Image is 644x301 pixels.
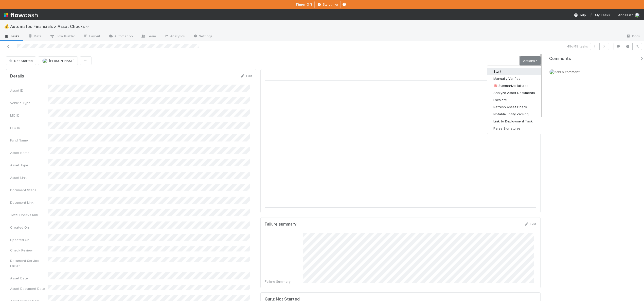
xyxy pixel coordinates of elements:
[137,33,160,41] a: Team
[520,56,541,65] a: Actions
[104,33,137,41] a: Automation
[10,276,48,281] div: Asset Date
[10,237,48,242] div: Updated On
[10,150,48,155] div: Asset Name
[79,33,104,41] a: Layout
[10,225,48,230] div: Created On
[487,103,541,110] button: Refresh Asset Check
[240,74,252,78] a: Edit
[10,24,92,29] span: Automated Financials > Asset Checks
[4,24,9,28] span: 💰
[46,33,79,41] a: Flow Builder
[590,12,610,18] a: My Tasks
[49,59,75,63] span: [PERSON_NAME]
[618,13,633,17] span: AngelList
[487,96,541,103] button: Escalate
[10,100,48,105] div: Vehicle Type
[10,88,48,93] div: Asset ID
[160,33,189,41] a: Analytics
[487,118,541,125] button: Link to Deployment Task
[10,212,48,217] div: Total Checks Run
[567,44,588,49] span: 49 of 49 tasks
[314,1,341,8] button: Start timer
[189,33,217,41] a: Settings
[524,222,536,226] a: Edit
[10,175,48,180] div: Asset Link
[10,258,48,268] div: Document Service Failure
[50,34,75,39] span: Flow Builder
[10,286,48,291] div: Asset Document Date
[10,248,48,253] div: Check Review
[10,74,24,79] h5: Details
[487,82,541,89] button: 🧠 Summarize failures
[590,13,610,17] span: My Tasks
[549,56,571,61] span: Comments
[10,187,48,193] div: Document Stage
[554,70,582,74] span: Add a comment...
[38,56,78,65] button: [PERSON_NAME]
[24,33,46,41] a: Data
[10,138,48,143] div: Fund Name
[10,200,48,205] div: Document Link
[635,13,640,18] img: avatar_d02a2cc9-4110-42ea-8259-e0e2573f4e82.png
[487,89,541,96] button: Analyze Asset Documents
[487,75,541,82] button: Manually Verified
[10,163,48,168] div: Asset Type
[265,279,303,284] div: Failure Summary
[487,68,541,75] button: Start
[4,11,38,19] img: logo-inverted-e16ddd16eac7371096b0.svg
[487,125,541,132] button: Parse Signatures
[487,110,541,118] button: Notable Entity Parsing
[6,56,36,65] button: Not Started
[4,34,20,39] span: Tasks
[10,113,48,118] div: MC ID
[549,69,554,74] img: avatar_d02a2cc9-4110-42ea-8259-e0e2573f4e82.png
[42,58,47,63] img: avatar_d02a2cc9-4110-42ea-8259-e0e2573f4e82.png
[265,222,296,227] h5: Failure summary
[574,12,586,18] div: Help
[10,125,48,130] div: LLC ID
[8,59,33,63] span: Not Started
[295,2,312,6] strong: Timer Off
[622,33,644,41] a: Docs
